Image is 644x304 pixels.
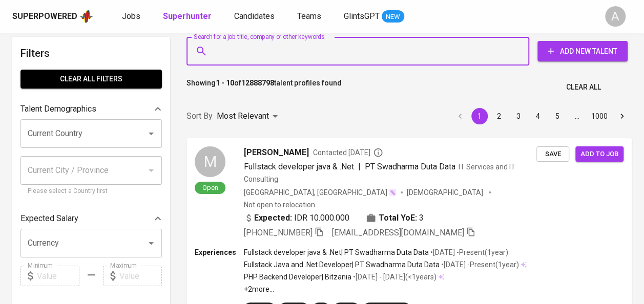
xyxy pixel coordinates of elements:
[542,148,564,160] span: Save
[313,147,383,158] span: Contacted [DATE]
[244,212,349,224] div: IDR 10.000.000
[244,163,515,183] span: IT Services and IT Consulting
[216,79,234,87] b: 1 - 10
[351,272,437,282] p: • [DATE] - [DATE] ( <1 years )
[537,41,628,61] button: Add New Talent
[614,108,630,124] button: Go to next page
[244,247,429,257] p: Fullstack developer java & .Net | PT Swadharma Duta Data
[491,108,507,124] button: Go to page 2
[297,10,323,23] a: Teams
[244,162,354,171] span: Fullstack developer java & .Net
[20,45,162,61] h6: Filters
[419,212,424,224] span: 3
[20,70,162,89] button: Clear All filters
[20,103,96,115] p: Talent Demographics
[566,81,601,94] span: Clear All
[332,228,464,237] span: [EMAIL_ADDRESS][DOMAIN_NAME]
[344,10,404,23] a: GlintsGPT NEW
[297,11,321,21] span: Teams
[195,247,244,257] p: Experiences
[530,108,546,124] button: Go to page 4
[244,228,313,237] span: [PHONE_NUMBER]
[20,99,162,119] div: Talent Demographics
[144,126,158,141] button: Open
[549,108,566,124] button: Go to page 5
[234,10,277,23] a: Candidates
[12,9,93,24] a: Superpoweredapp logo
[429,247,508,257] p: • [DATE] - Present ( 1 year )
[186,78,342,97] p: Showing of talent profiles found
[122,11,140,21] span: Jobs
[79,9,93,24] img: app logo
[575,146,624,162] button: Add to job
[28,186,155,197] p: Please select a Country first
[20,208,162,229] div: Expected Salary
[122,10,142,23] a: Jobs
[510,108,527,124] button: Go to page 3
[388,188,397,197] img: magic_wand.svg
[37,266,79,286] input: Value
[588,108,611,124] button: Go to page 1000
[119,266,162,286] input: Value
[244,259,440,270] p: Fullstack Java and .Net Developer | PT Swadharma Duta Data
[144,236,158,250] button: Open
[198,183,222,192] span: Open
[546,45,619,58] span: Add New Talent
[244,146,309,159] span: [PERSON_NAME]
[569,111,585,121] div: …
[195,146,225,177] div: M
[244,272,351,282] p: PHP Backend Developer | Bitzania
[244,200,315,210] p: Not open to relocation
[163,11,212,21] b: Superhunter
[163,10,214,23] a: Superhunter
[234,11,275,21] span: Candidates
[254,212,292,224] b: Expected:
[217,107,281,126] div: Most Relevant
[373,147,383,158] svg: By Batam recruiter
[450,108,632,124] nav: pagination navigation
[536,146,569,162] button: Save
[471,108,488,124] button: page 1
[186,110,213,122] p: Sort By
[580,148,618,160] span: Add to job
[29,73,154,85] span: Clear All filters
[344,11,380,21] span: GlintsGPT
[244,284,527,294] p: +2 more ...
[562,78,605,97] button: Clear All
[217,110,269,122] p: Most Relevant
[365,162,455,171] span: PT Swadharma Duta Data
[379,212,417,224] b: Total YoE:
[407,187,485,198] span: [DEMOGRAPHIC_DATA]
[382,12,404,22] span: NEW
[12,11,77,23] div: Superpowered
[605,6,626,27] div: A
[20,212,78,225] p: Expected Salary
[244,187,397,198] div: [GEOGRAPHIC_DATA], [GEOGRAPHIC_DATA]
[241,79,274,87] b: 12888798
[440,259,519,270] p: • [DATE] - Present ( 1 year )
[358,161,361,173] span: |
